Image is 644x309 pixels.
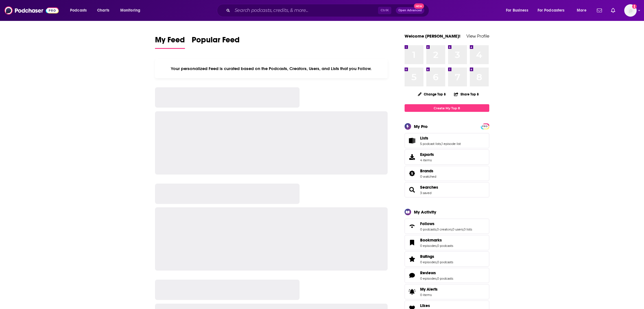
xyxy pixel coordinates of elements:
button: open menu [502,6,535,15]
div: My Activity [414,209,436,215]
a: 0 podcasts [437,244,453,248]
a: Brands [407,169,418,177]
a: PRO [482,124,488,128]
span: Ratings [405,251,489,267]
a: Show notifications dropdown [609,6,617,15]
input: Search podcasts, credits, & more... [232,6,378,15]
a: Brands [420,168,436,173]
a: 0 episodes [420,260,436,264]
a: 0 podcasts [420,227,436,231]
span: My Feed [155,35,185,48]
a: Popular Feed [192,35,240,49]
a: Follows [420,221,472,226]
a: Bookmarks [420,238,453,243]
span: My Alerts [420,287,438,292]
span: For Podcasters [538,6,565,14]
span: Brands [405,166,489,181]
a: 0 users [452,227,463,231]
a: Searches [407,186,418,194]
span: Open Advanced [398,9,422,12]
span: For Business [506,6,528,14]
span: 0 items [420,293,438,297]
span: Exports [420,152,434,157]
a: 0 episodes [420,277,436,280]
span: Reviews [405,268,489,283]
a: Ratings [420,254,453,259]
a: Welcome [PERSON_NAME]! [405,33,460,39]
span: Follows [405,219,489,234]
a: Searches [420,185,438,190]
span: , [436,227,437,231]
a: Create My Top 8 [405,104,489,112]
img: User Profile [624,4,637,17]
button: Open AdvancedNew [396,7,424,14]
span: Follows [420,221,435,226]
a: View Profile [466,33,489,39]
a: Lists [407,137,418,145]
span: Lists [420,136,428,141]
span: Podcasts [70,6,87,14]
span: Monitoring [120,6,140,14]
a: Charts [93,6,113,15]
a: 1 episode list [442,142,461,146]
div: Your personalized Feed is curated based on the Podcasts, Creators, Users, and Lists that you Follow. [155,59,388,78]
a: Reviews [407,271,418,279]
a: Follows [407,222,418,230]
a: 0 creators [437,227,452,231]
a: Lists [420,136,461,141]
span: Searches [405,182,489,197]
a: 0 lists [464,227,472,231]
div: My Pro [414,124,428,129]
button: Show profile menu [624,4,637,17]
button: open menu [534,6,573,15]
button: Change Top 8 [414,91,449,98]
a: 0 watched [420,175,436,179]
span: Bookmarks [420,238,442,243]
button: open menu [66,6,94,15]
button: open menu [116,6,148,15]
svg: Add a profile image [632,4,637,9]
span: Exports [407,153,418,161]
img: Podchaser - Follow, Share and Rate Podcasts [5,5,59,16]
a: 0 podcasts [437,260,453,264]
a: 3 saved [420,191,431,195]
span: Brands [420,168,433,173]
a: My Feed [155,35,185,49]
a: 0 podcasts [437,277,453,280]
span: Popular Feed [192,35,240,48]
a: Likes [420,303,444,308]
span: Charts [97,6,109,14]
span: , [441,142,442,146]
a: Reviews [420,270,453,275]
span: 4 items [420,158,434,162]
span: Likes [420,303,430,308]
button: open menu [573,6,593,15]
span: Ratings [420,254,434,259]
span: New [414,3,424,9]
a: Exports [405,149,489,165]
a: Ratings [407,255,418,263]
a: Show notifications dropdown [595,6,604,15]
span: Bookmarks [405,235,489,250]
span: Lists [405,133,489,148]
span: Reviews [420,270,436,275]
a: 0 episodes [420,244,436,248]
span: More [577,6,586,14]
a: Bookmarks [407,239,418,247]
span: My Alerts [407,288,418,296]
span: , [463,227,464,231]
span: Ctrl K [378,7,391,14]
a: 5 podcast lists [420,142,441,146]
button: Share Top 8 [454,89,479,100]
a: My Alerts [405,284,489,299]
span: Logged in as LindaBurns [624,4,637,17]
